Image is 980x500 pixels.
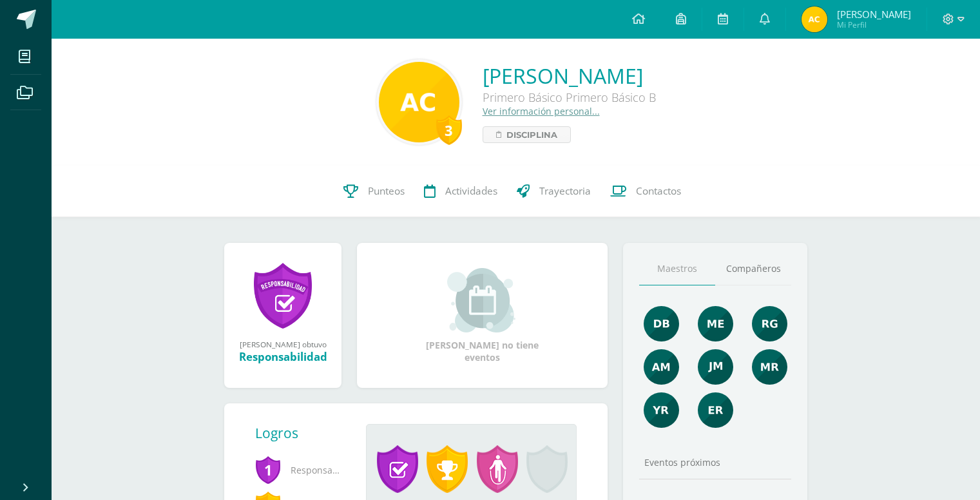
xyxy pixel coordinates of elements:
a: Contactos [600,166,691,217]
span: Actividades [445,184,497,198]
span: 1 [255,455,281,485]
span: [PERSON_NAME] [837,8,911,21]
span: Responsabilidad [255,452,345,488]
img: 92e8b7530cfa383477e969a429d96048.png [644,306,679,341]
div: Responsabilidad [237,349,329,364]
img: event_small.png [447,268,517,332]
div: [PERSON_NAME] obtuvo [237,339,329,349]
span: Contactos [636,184,681,198]
a: [PERSON_NAME] [483,62,656,90]
a: Disciplina [483,126,571,143]
a: Ver información personal... [483,105,600,117]
img: a8d6c63c82814f34eb5d371db32433ce.png [644,392,679,428]
a: Trayectoria [507,166,600,217]
img: b78a991aeed6a398176c0e0509a61588.png [802,6,827,32]
img: 65453557fab290cae8854fbf14c7a1d7.png [698,306,733,341]
span: Disciplina [506,127,557,142]
div: [PERSON_NAME] no tiene eventos [418,268,547,363]
span: Trayectoria [539,184,591,198]
a: Punteos [334,166,414,217]
img: c8ce501b50aba4663d5e9c1ec6345694.png [752,306,787,341]
div: Eventos próximos [639,456,791,468]
div: 3 [436,115,462,145]
img: de7dd2f323d4d3ceecd6bfa9930379e0.png [752,349,787,385]
img: ba38866d008f26f56e5f2dd91ac3ab70.png [379,62,459,142]
div: Primero Básico Primero Básico B [483,90,656,105]
span: Punteos [368,184,405,198]
img: d63573055912b670afbd603c8ed2a4ef.png [698,349,733,385]
img: b7c5ef9c2366ee6e8e33a2b1ce8f818e.png [644,349,679,385]
span: Mi Perfil [837,19,911,30]
a: Actividades [414,166,507,217]
a: Maestros [639,253,715,285]
div: Logros [255,424,356,442]
a: Compañeros [715,253,791,285]
img: 6ee8f939e44d4507d8a11da0a8fde545.png [698,392,733,428]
